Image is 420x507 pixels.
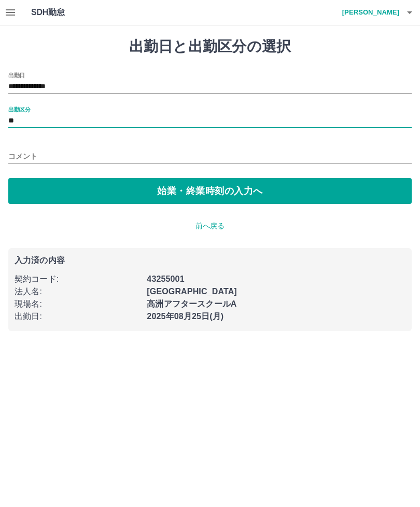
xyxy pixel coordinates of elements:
b: 2025年08月25日(月) [147,312,223,321]
b: 高洲アフタースクールA [147,299,236,308]
label: 出勤日 [8,71,25,79]
h1: 出勤日と出勤区分の選択 [8,38,412,56]
button: 始業・終業時刻の入力へ [8,178,412,204]
p: 現場名 : [15,298,141,310]
p: 前へ戻る [8,221,412,231]
p: 入力済の内容 [15,256,405,265]
p: 契約コード : [15,273,141,285]
b: [GEOGRAPHIC_DATA] [147,287,237,296]
p: 出勤日 : [15,310,141,323]
p: 法人名 : [15,285,141,298]
b: 43255001 [147,275,184,283]
label: 出勤区分 [8,105,30,113]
